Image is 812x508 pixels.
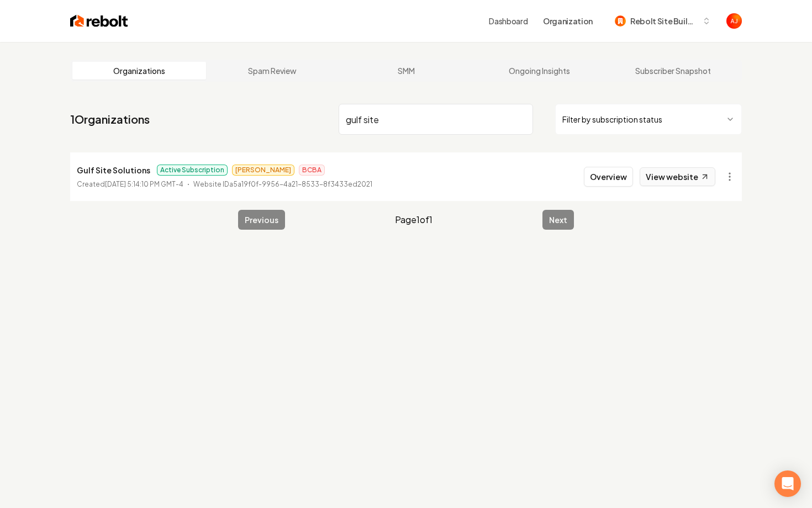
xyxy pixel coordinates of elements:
[395,213,433,226] span: Page 1 of 1
[70,112,150,127] a: 1Organizations
[584,167,633,187] button: Overview
[105,180,183,188] time: [DATE] 5:14:10 PM GMT-4
[536,11,599,31] button: Organization
[640,167,715,186] a: View website
[339,62,473,80] a: SMM
[774,470,801,497] div: Open Intercom Messenger
[726,13,742,29] img: Austin Jellison
[232,165,294,176] span: [PERSON_NAME]
[77,163,150,177] p: Gulf Site Solutions
[726,13,742,29] button: Open user button
[630,15,698,27] span: Rebolt Site Builder
[489,15,528,27] a: Dashboard
[70,13,128,29] img: Rebolt Logo
[339,104,533,135] input: Search by name or ID
[615,15,626,27] img: Rebolt Site Builder
[77,179,183,190] p: Created
[606,62,740,80] a: Subscriber Snapshot
[206,62,340,80] a: Spam Review
[299,165,325,176] span: BCBA
[473,62,607,80] a: Ongoing Insights
[72,62,206,80] a: Organizations
[157,165,228,176] span: Active Subscription
[193,179,372,190] p: Website ID a5a19f0f-9956-4a21-8533-8f3433ed2021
